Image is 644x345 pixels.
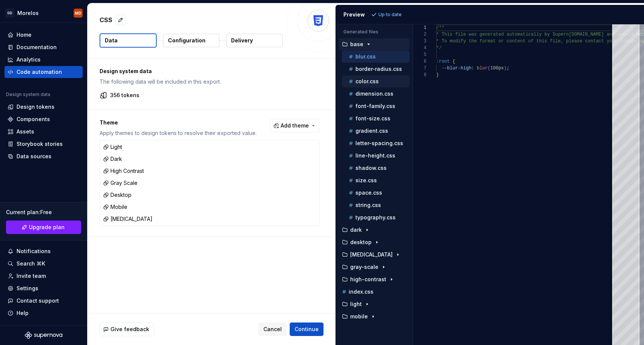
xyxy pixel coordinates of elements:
[263,325,282,333] span: Cancel
[100,129,257,137] p: Apply themes to design tokens to resolve their exported value.
[342,127,410,135] button: gradient.css
[355,91,393,97] p: dimension.css
[226,34,283,47] button: Delivery
[339,250,410,259] button: [MEDICAL_DATA]
[110,325,149,333] span: Give feedback
[5,29,83,41] a: Home
[413,65,426,72] div: 7
[339,226,410,234] button: dark
[339,288,410,296] button: index.css
[413,24,426,31] div: 1
[343,29,405,35] p: Generated files
[25,331,62,339] svg: Supernova Logo
[17,9,39,17] div: Morelos
[5,307,83,319] button: Help
[17,247,51,255] div: Notifications
[5,126,83,138] a: Assets
[75,10,82,16] div: MD
[436,72,439,78] span: }
[105,37,118,44] p: Data
[343,11,365,18] div: Preview
[413,38,426,45] div: 3
[100,15,112,24] p: CSS
[17,309,29,317] div: Help
[17,297,59,304] div: Contact support
[413,45,426,51] div: 4
[17,43,57,51] div: Documentation
[342,189,410,197] button: space.css
[29,223,65,231] span: Upgrade plan
[355,153,395,159] p: line-height.css
[339,263,410,271] button: gray-scale
[355,54,376,60] p: blur.css
[342,77,410,85] button: color.css
[506,66,509,71] span: ;
[339,300,410,308] button: light
[413,31,426,38] div: 2
[103,155,122,163] div: Dark
[103,215,153,223] div: [MEDICAL_DATA]
[5,150,83,162] a: Data sources
[5,54,83,66] a: Analytics
[355,66,402,72] p: border-radius.css
[100,322,154,336] button: Give feedback
[436,39,569,44] span: * To modify the format or content of this file, p
[490,66,504,71] span: 100px
[17,31,32,39] div: Home
[350,41,363,47] p: base
[17,285,38,292] div: Settings
[355,128,388,134] p: gradient.css
[339,238,410,246] button: desktop
[477,66,488,71] span: blur
[163,34,219,47] button: Configuration
[441,66,474,71] span: --blur-high:
[355,214,396,220] p: typography.css
[17,68,62,76] div: Code automation
[5,66,83,78] a: Code automation
[270,119,320,132] button: Add theme
[2,5,86,21] button: GDMorelosMD
[281,122,309,129] span: Add theme
[100,119,257,126] p: Theme
[6,208,81,216] div: Current plan : Free
[355,202,381,208] p: string.css
[5,138,83,150] a: Storybook stories
[342,201,410,209] button: string.css
[290,322,324,336] button: Continue
[355,115,390,121] p: font-size.css
[17,56,41,63] div: Analytics
[5,295,83,307] button: Contact support
[110,91,139,99] p: 356 tokens
[350,252,393,258] p: [MEDICAL_DATA]
[355,103,395,109] p: font-family.css
[413,51,426,58] div: 5
[100,33,157,48] button: Data
[342,114,410,123] button: font-size.css
[17,153,51,160] div: Data sources
[342,52,410,61] button: blur.css
[355,165,387,171] p: shadow.css
[342,139,410,147] button: letter-spacing.css
[5,282,83,294] a: Settings
[436,59,450,64] span: :root
[17,272,46,280] div: Invite team
[342,213,410,222] button: typography.css
[342,65,410,73] button: border-radius.css
[17,140,63,148] div: Storybook stories
[355,140,403,146] p: letter-spacing.css
[103,191,132,199] div: Desktop
[339,275,410,283] button: high-contrast
[17,115,50,123] div: Components
[413,58,426,65] div: 6
[339,312,410,321] button: mobile
[339,40,410,48] button: base
[17,103,54,111] div: Design tokens
[413,72,426,78] div: 8
[259,322,287,336] button: Cancel
[5,245,83,257] button: Notifications
[168,37,206,44] p: Configuration
[103,143,122,151] div: Light
[355,190,382,196] p: space.css
[231,37,253,44] p: Delivery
